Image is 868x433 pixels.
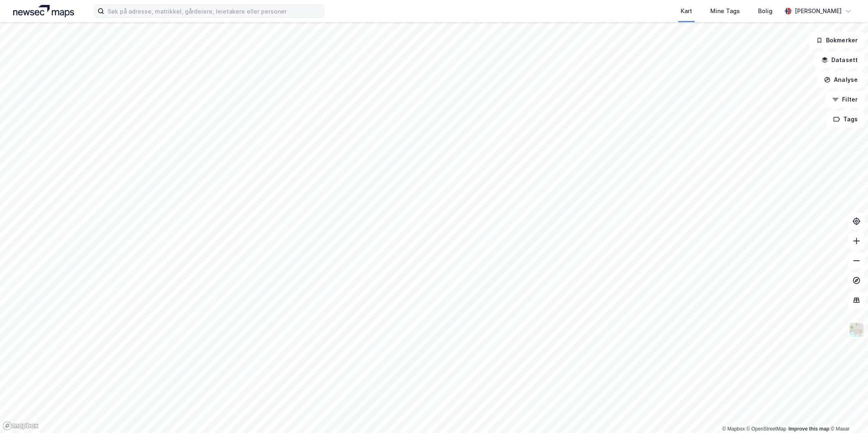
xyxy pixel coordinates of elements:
a: Mapbox [722,426,745,432]
button: Datasett [814,52,865,68]
a: Mapbox homepage [2,421,39,431]
button: Tags [826,111,865,127]
div: Mine Tags [710,6,740,16]
button: Filter [825,91,865,108]
iframe: Chat Widget [827,394,868,433]
img: Z [849,322,864,338]
a: Improve this map [789,426,829,432]
img: logo.a4113a55bc3d86da70a041830d287a7e.svg [13,5,74,17]
div: Kontrollprogram for chat [827,394,868,433]
div: Kart [681,6,692,16]
div: [PERSON_NAME] [795,6,842,16]
a: OpenStreetMap [747,426,786,432]
div: Bolig [758,6,772,16]
button: Bokmerker [809,32,865,49]
button: Analyse [817,72,865,88]
input: Søk på adresse, matrikkel, gårdeiere, leietakere eller personer [104,5,324,17]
